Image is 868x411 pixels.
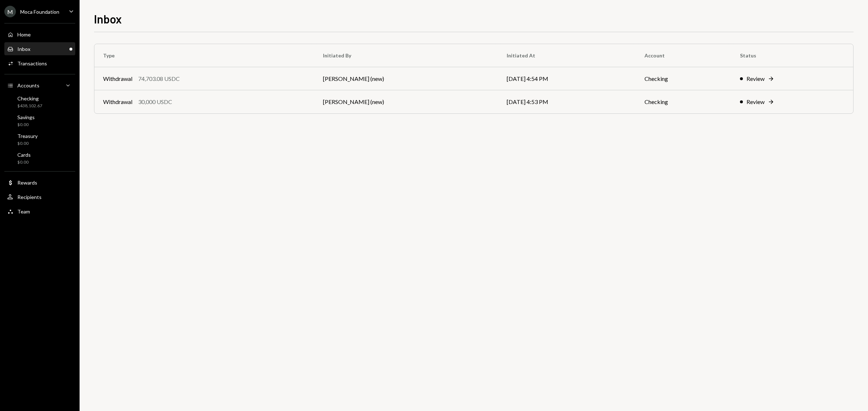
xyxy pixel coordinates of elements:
[4,42,75,55] a: Inbox
[17,46,30,52] div: Inbox
[17,122,35,128] div: $0.00
[17,152,31,158] div: Cards
[17,95,42,101] div: Checking
[17,179,37,186] div: Rewards
[17,194,42,200] div: Recipients
[4,93,75,111] a: Checking$438,102.67
[17,31,31,38] div: Home
[17,140,38,147] div: $0.00
[314,90,498,113] td: [PERSON_NAME] (new)
[17,82,39,88] div: Accounts
[4,28,75,41] a: Home
[17,208,30,215] div: Team
[4,176,75,189] a: Rewards
[314,44,498,67] th: Initiated By
[138,98,172,106] div: 30,000 USDC
[4,190,75,203] a: Recipients
[636,67,731,90] td: Checking
[17,103,42,109] div: $438,102.67
[17,159,31,165] div: $0.00
[4,112,75,129] a: Savings$0.00
[138,74,180,83] div: 74,703.08 USDC
[498,90,636,113] td: [DATE] 4:53 PM
[94,44,314,67] th: Type
[4,6,16,17] div: M
[103,98,132,106] div: Withdrawal
[636,90,731,113] td: Checking
[4,79,75,92] a: Accounts
[636,44,731,67] th: Account
[103,74,132,83] div: Withdrawal
[498,44,636,67] th: Initiated At
[731,44,853,67] th: Status
[17,114,35,120] div: Savings
[4,205,75,218] a: Team
[94,12,122,26] h1: Inbox
[314,67,498,90] td: [PERSON_NAME] (new)
[20,9,59,15] div: Moca Foundation
[746,98,765,106] div: Review
[4,131,75,148] a: Treasury$0.00
[498,67,636,90] td: [DATE] 4:54 PM
[4,150,75,167] a: Cards$0.00
[4,57,75,70] a: Transactions
[17,60,47,66] div: Transactions
[17,133,38,139] div: Treasury
[746,74,765,83] div: Review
